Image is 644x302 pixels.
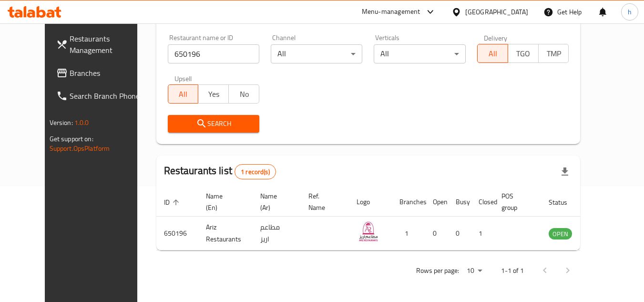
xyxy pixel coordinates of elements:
[308,190,337,213] span: Ref. Name
[49,27,153,62] a: Restaurants Management
[549,197,580,208] span: Status
[416,265,459,277] p: Rows per page:
[542,47,565,61] span: TMP
[70,33,145,56] span: Restaurants Management
[425,187,448,217] th: Open
[425,217,448,250] td: 0
[549,229,572,240] span: OPEN
[49,62,153,84] a: Branches
[50,116,73,129] span: Version:
[471,187,494,217] th: Closed
[70,67,145,79] span: Branches
[374,44,465,63] div: All
[156,187,624,250] table: enhanced table
[471,217,494,250] td: 1
[168,11,569,26] h2: Restaurant search
[392,217,425,250] td: 1
[175,118,252,130] span: Search
[271,44,362,63] div: All
[70,90,145,102] span: Search Branch Phone
[49,84,153,107] a: Search Branch Phone
[362,6,420,18] div: Menu-management
[463,264,486,278] div: Rows per page:
[235,167,276,177] span: 1 record(s)
[164,197,182,208] span: ID
[235,164,276,179] div: Total records count
[501,265,524,277] p: 1-1 of 1
[392,187,425,217] th: Branches
[198,217,253,250] td: Ariz Restaurants
[50,133,93,145] span: Get support on:
[74,116,89,129] span: 1.0.0
[508,44,539,63] button: TGO
[168,44,259,63] input: Search for restaurant name or ID..
[172,87,195,101] span: All
[156,217,198,250] td: 650196
[168,115,259,133] button: Search
[50,142,110,155] a: Support.OpsPlatform
[228,84,259,104] button: No
[484,34,508,41] label: Delivery
[477,44,508,63] button: All
[164,164,276,179] h2: Restaurants list
[206,190,241,213] span: Name (En)
[253,217,301,250] td: مطاعم اريز
[465,7,528,17] div: [GEOGRAPHIC_DATA]
[260,190,289,213] span: Name (Ar)
[174,75,192,82] label: Upsell
[198,84,229,104] button: Yes
[501,190,530,213] span: POS group
[512,47,535,61] span: TGO
[349,187,392,217] th: Logo
[233,87,256,101] span: No
[481,47,504,61] span: All
[202,87,225,101] span: Yes
[357,219,380,243] img: Ariz Restaurants
[538,44,569,63] button: TMP
[628,7,632,17] span: h
[168,84,199,104] button: All
[448,217,471,250] td: 0
[448,187,471,217] th: Busy
[553,160,576,183] div: Export file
